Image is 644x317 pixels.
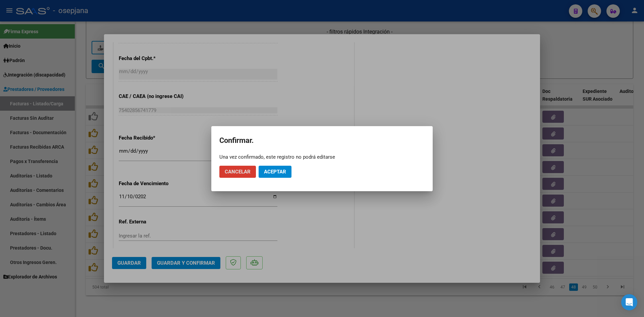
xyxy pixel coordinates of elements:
[621,294,637,310] div: Open Intercom Messenger
[219,154,425,160] div: Una vez confirmado, este registro no podrá editarse
[219,166,256,178] button: Cancelar
[219,134,425,147] h2: Confirmar.
[259,166,291,178] button: Aceptar
[264,169,286,175] span: Aceptar
[225,169,251,175] span: Cancelar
